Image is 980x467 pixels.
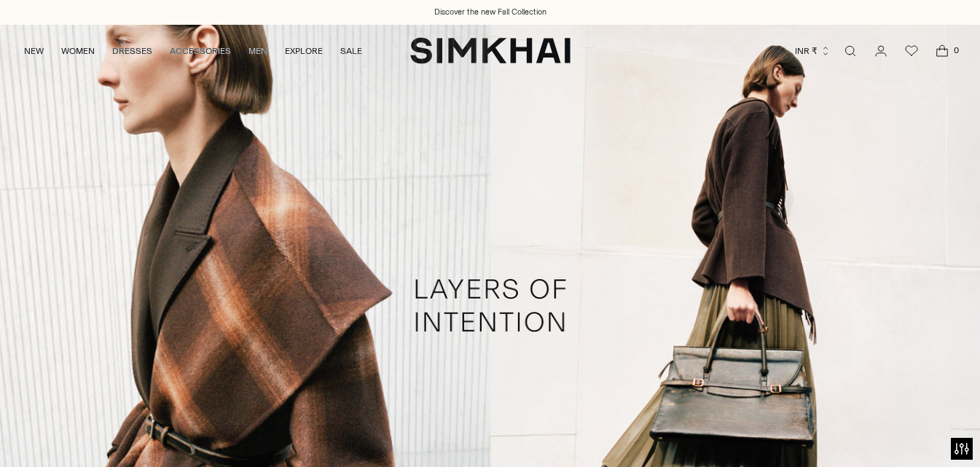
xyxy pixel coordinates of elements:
a: MEN [248,35,267,67]
a: WOMEN [61,35,95,67]
a: SIMKHAI [410,36,571,65]
a: DRESSES [112,35,152,67]
span: 0 [949,44,963,57]
button: INR ₹ [795,35,831,67]
a: SALE [340,35,362,67]
a: EXPLORE [285,35,323,67]
a: Open search modal [836,36,865,66]
a: Discover the new Fall Collection [434,7,546,18]
a: Go to the account page [866,36,895,66]
a: NEW [24,35,44,67]
a: Wishlist [897,36,926,66]
a: ACCESSORIES [170,35,231,67]
a: Open cart modal [928,36,957,66]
